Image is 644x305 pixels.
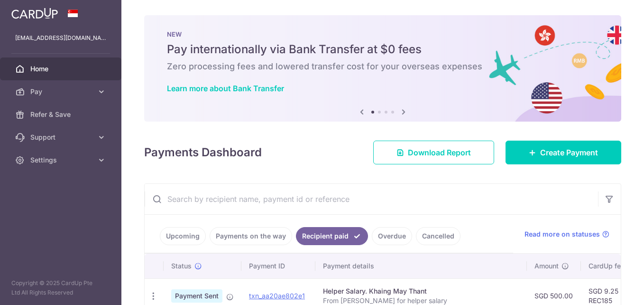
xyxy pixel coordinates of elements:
[534,261,559,271] span: Amount
[167,42,598,57] h5: Pay internationally via Bank Transfer at $0 fees
[315,254,527,278] th: Payment details
[416,227,460,245] a: Cancelled
[171,261,192,271] span: Status
[30,64,93,74] span: Home
[11,8,58,19] img: CardUp
[167,30,598,38] p: NEW
[524,229,609,239] a: Read more on statuses
[30,133,93,142] span: Support
[540,147,598,158] span: Create Payment
[323,286,519,296] div: Helper Salary. Khaing May Thant
[144,144,262,161] h4: Payments Dashboard
[589,261,625,271] span: CardUp fee
[160,227,206,245] a: Upcoming
[583,276,635,300] iframe: Opens a widget where you can find more information
[30,155,93,165] span: Settings
[241,254,315,278] th: Payment ID
[144,15,621,122] img: Bank transfer banner
[506,141,621,164] a: Create Payment
[30,87,93,96] span: Pay
[30,110,93,119] span: Refer & Save
[249,292,305,300] a: txn_aa20ae802e1
[373,141,494,164] a: Download Report
[408,147,471,158] span: Download Report
[167,61,598,72] h6: Zero processing fees and lowered transfer cost for your overseas expenses
[171,289,222,303] span: Payment Sent
[15,33,106,43] p: [EMAIL_ADDRESS][DOMAIN_NAME]
[372,227,412,245] a: Overdue
[296,227,368,245] a: Recipient paid
[145,184,598,214] input: Search by recipient name, payment id or reference
[210,227,292,245] a: Payments on the way
[524,229,600,239] span: Read more on statuses
[167,84,284,93] a: Learn more about Bank Transfer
